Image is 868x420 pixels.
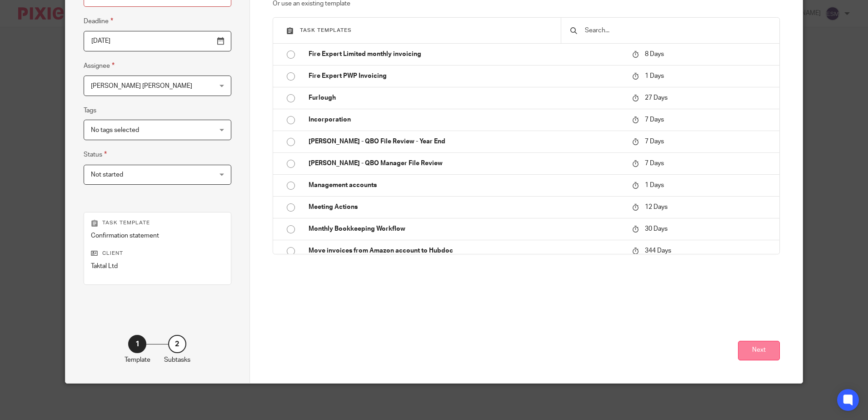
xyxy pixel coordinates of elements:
[645,182,664,188] span: 1 Days
[91,219,224,227] p: Task template
[128,335,146,353] div: 1
[300,28,352,33] span: Task templates
[91,250,224,257] p: Client
[309,137,623,146] p: [PERSON_NAME] - QBO File Review - Year End
[91,127,139,133] span: No tags selected
[645,116,664,123] span: 7 Days
[738,341,780,360] button: Next
[645,138,664,145] span: 7 Days
[645,160,664,167] span: 7 Days
[91,172,123,178] span: Not started
[84,61,115,71] label: Assignee
[645,95,668,101] span: 27 Days
[91,262,224,271] p: Taktal Ltd
[645,248,671,254] span: 344 Days
[584,25,770,35] input: Search...
[309,246,623,255] p: Move invoices from Amazon account to Hubdoc
[84,31,231,51] input: Pick a date
[164,355,190,364] p: Subtasks
[645,226,668,232] span: 30 Days
[309,93,623,102] p: Furlough
[309,159,623,168] p: [PERSON_NAME] - QBO Manager File Review
[91,83,192,89] span: [PERSON_NAME] [PERSON_NAME]
[309,71,623,81] p: Fire Expert PWP Invoicing
[309,115,623,124] p: Incorporation
[645,73,664,79] span: 1 Days
[309,181,623,190] p: Management accounts
[84,106,96,115] label: Tags
[91,231,224,240] p: Confirmation statement
[84,16,113,26] label: Deadline
[645,51,664,57] span: 8 Days
[309,202,623,212] p: Meeting Actions
[125,355,150,364] p: Template
[309,50,623,59] p: Fire Expert Limited monthly invoicing
[84,149,107,160] label: Status
[168,335,186,353] div: 2
[645,204,668,210] span: 12 Days
[309,224,623,233] p: Monthly Bookkeeping Workflow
